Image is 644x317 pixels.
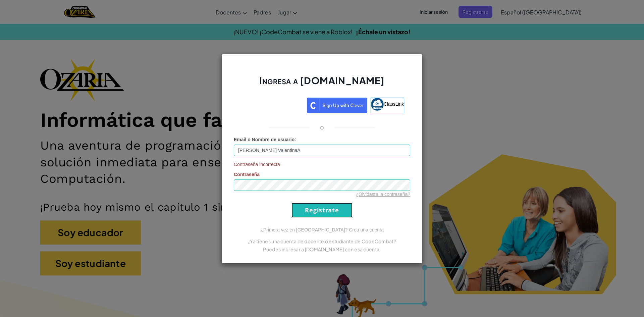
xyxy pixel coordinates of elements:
[234,172,260,177] span: Contraseña
[260,227,384,232] a: ¿Primera vez en [GEOGRAPHIC_DATA]? Crea una cuenta
[320,123,324,131] p: o
[356,192,410,197] a: ¿Olvidaste la contraseña?
[236,97,307,112] iframe: Botón de Acceder con Google
[291,203,353,218] input: Regístrate
[234,237,410,245] p: ¿Ya tienes una cuenta de docente o estudiante de CodeCombat?
[371,98,384,111] img: classlink-logo-small.png
[234,136,296,143] label: :
[234,161,410,168] span: Contraseña incorrecta
[234,245,410,253] p: Puedes ingresar a [DOMAIN_NAME] con esa cuenta.
[307,98,367,113] img: clever_sso_button@2x.png
[234,74,410,94] h2: Ingresa a [DOMAIN_NAME]
[234,137,294,142] span: Email o Nombre de usuario
[384,101,404,106] span: ClassLink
